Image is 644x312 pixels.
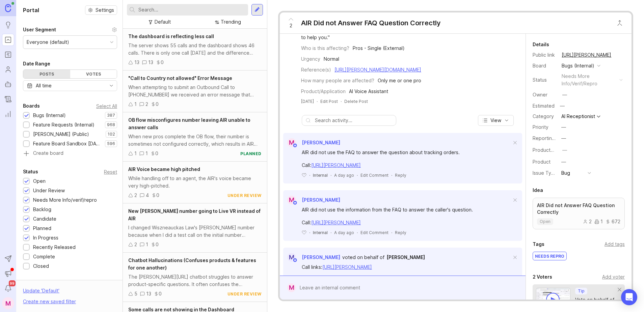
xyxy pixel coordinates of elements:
[561,135,566,142] div: —
[283,196,340,204] a: M[PERSON_NAME]
[561,169,570,177] div: Bug
[395,172,406,178] div: Reply
[594,219,603,224] div: 1
[391,230,392,235] div: ·
[378,77,421,84] div: Only me or one pro
[33,187,65,194] div: Under Review
[159,290,162,297] div: 0
[583,219,592,224] div: 2
[123,29,267,70] a: The dashboard is reflecting less callThe server shows 55 calls and the dashboard shows 46 calls. ...
[2,297,14,309] button: M
[395,230,406,235] div: Reply
[562,146,567,154] div: —
[145,150,148,157] div: 1
[324,55,339,63] div: Normal
[391,172,392,178] div: ·
[96,7,114,13] span: Settings
[330,230,331,235] div: ·
[128,175,262,190] div: While handling off to an agent, the AIR's voice became very high-pitched.
[613,16,626,30] button: Close button
[23,287,59,298] div: Update ' Default '
[302,149,511,156] div: AIR did not use the FAQ to answer the question about tracking orders.
[70,70,117,78] div: Votes
[292,200,297,205] img: member badge
[533,147,568,153] label: ProductboardID
[575,296,618,311] div: Vote on behalf of your users
[311,220,361,225] a: [URL][PERSON_NAME]
[134,241,137,248] div: 2
[315,117,393,124] input: Search activity...
[386,254,425,261] a: [PERSON_NAME]
[621,289,637,305] div: Open Intercom Messenger
[287,196,296,204] div: M
[301,66,331,74] div: Reference(s)
[533,273,552,281] div: 2 Voters
[104,170,117,174] div: Reset
[134,59,139,66] div: 13
[537,202,620,216] p: AIR Did not Answer FAQ Question Correctly
[561,158,566,166] div: —
[33,140,102,147] div: Feature Board Sandbox [DATE]
[533,51,556,59] div: Public link
[33,262,49,270] div: Closed
[33,234,58,242] div: In Progress
[128,166,200,172] span: AIR Voice became high pitched
[360,172,388,178] div: Edit Comment
[533,186,543,194] div: Idea
[301,55,320,63] div: Urgency
[561,123,566,131] div: —
[606,219,620,224] div: 672
[533,159,551,165] label: Product
[353,45,405,52] div: Pros - Single (External)
[302,219,511,226] div: Call:
[36,82,52,89] div: All time
[349,88,388,95] div: AI Voice Assistant
[146,241,148,248] div: 1
[123,203,267,253] a: New [PERSON_NAME] number going to Live VR instead of AIRI changed Wiszneauckas Law's [PERSON_NAME...
[85,5,117,15] button: Settings
[533,76,556,84] div: Status
[128,224,262,239] div: I changed Wiszneauckas Law's [PERSON_NAME] number because when I did a test call on the initial n...
[107,122,115,127] p: 968
[357,172,358,178] div: ·
[2,19,14,31] a: Ideas
[33,225,51,232] div: Planned
[155,150,158,157] div: 0
[5,4,11,12] img: Canny Home
[128,33,214,39] span: The dashboard is reflecting less call
[322,264,372,270] a: [URL][PERSON_NAME]
[317,98,318,104] div: ·
[23,70,70,78] div: Posts
[155,18,171,26] div: Default
[134,290,137,297] div: 5
[533,113,556,120] div: Category
[302,254,340,260] span: [PERSON_NAME]
[562,91,567,98] div: —
[533,252,566,260] div: NEEDS REPRO
[533,198,625,229] a: AIR Did not Answer FAQ Question Correctlyopen21672
[301,77,374,84] div: How many people are affected?
[2,282,14,294] button: Notifications
[33,121,95,129] div: Feature Requests (Internal)
[138,6,245,13] input: Search...
[311,162,361,168] a: [URL][PERSON_NAME]
[386,254,425,260] span: [PERSON_NAME]
[558,102,567,110] div: —
[290,22,292,29] span: 2
[301,45,349,52] div: Who is this affecting?
[283,253,340,262] a: M[PERSON_NAME]
[23,6,39,14] h1: Portal
[287,138,296,147] div: M
[578,288,585,294] p: Tip
[490,117,501,124] span: View
[533,91,556,98] div: Owner
[302,197,340,203] span: [PERSON_NAME]
[341,98,342,104] div: ·
[156,101,159,108] div: 0
[128,75,232,81] span: "Call to Country not allowed" Error Message
[128,273,262,288] div: The [PERSON_NAME][URL] chatbot struggles to answer product-specific questions. It often confuses ...
[309,230,310,235] div: ·
[33,244,76,251] div: Recently Released
[148,59,153,66] div: 13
